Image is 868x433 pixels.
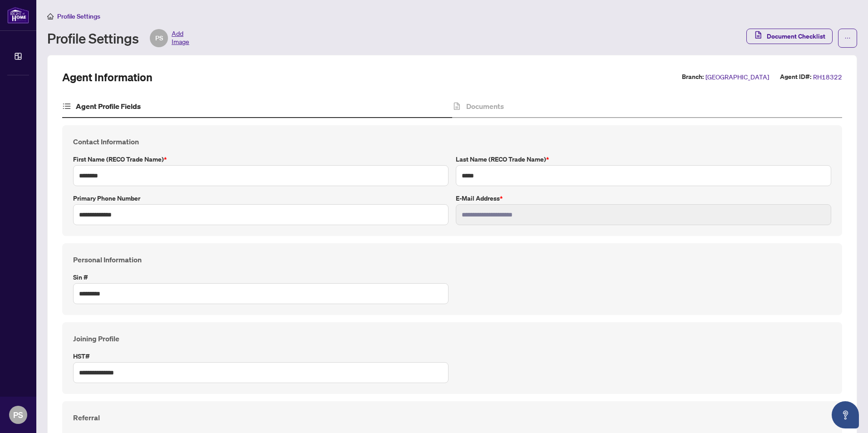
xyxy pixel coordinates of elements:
[73,193,449,203] label: Primary Phone Number
[47,29,189,47] div: Profile Settings
[705,72,769,82] span: [GEOGRAPHIC_DATA]
[813,72,842,82] span: RH18322
[466,101,504,112] h4: Documents
[47,13,54,20] span: home
[456,193,831,203] label: E-mail Address
[172,29,189,47] span: Add Image
[456,154,831,164] label: Last Name (RECO Trade Name)
[76,101,141,112] h4: Agent Profile Fields
[682,72,704,82] label: Branch:
[767,29,825,44] span: Document Checklist
[73,136,831,147] h4: Contact Information
[13,408,23,421] span: PS
[73,154,449,164] label: First Name (RECO Trade Name)
[7,7,29,24] img: logo
[746,29,833,44] button: Document Checklist
[73,333,831,344] h4: Joining Profile
[155,33,163,43] span: PS
[844,35,851,41] span: ellipsis
[832,401,859,428] button: Open asap
[73,351,449,361] label: HST#
[73,272,449,282] label: Sin #
[57,12,100,20] span: Profile Settings
[73,254,831,265] h4: Personal Information
[73,412,831,423] h4: Referral
[780,72,811,82] label: Agent ID#:
[62,70,153,84] h2: Agent Information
